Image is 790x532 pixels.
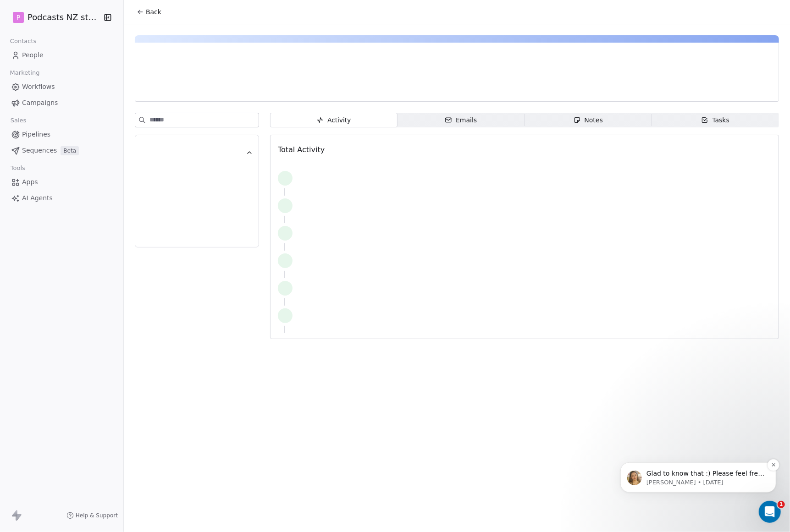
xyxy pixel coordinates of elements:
[701,115,729,125] div: Tasks
[22,98,58,108] span: Campaigns
[22,130,50,139] span: Pipelines
[445,115,477,125] div: Emails
[61,146,79,155] span: Beta
[22,146,57,155] span: Sequences
[7,175,116,190] a: Apps
[7,143,116,158] a: SequencesBeta
[7,79,116,94] a: Workflows
[11,10,98,25] button: PPodcasts NZ studio
[22,82,55,92] span: Workflows
[40,74,158,82] p: Message from Harinder, sent 4d ago
[278,145,325,154] span: Total Activity
[21,66,35,81] img: Profile image for Harinder
[6,34,40,48] span: Contacts
[607,405,790,507] iframe: Intercom notifications message
[574,115,603,125] div: Notes
[7,48,116,63] a: People
[6,161,29,175] span: Tools
[146,7,161,16] span: Back
[131,4,167,20] button: Back
[14,58,170,88] div: message notification from Harinder, 4d ago. Glad to know that :) Please feel free to reach out fo...
[22,50,44,60] span: People
[778,501,785,508] span: 1
[759,501,781,523] iframe: Intercom live chat
[7,191,116,206] a: AI Agents
[22,193,53,203] span: AI Agents
[17,13,20,22] span: P
[7,95,116,110] a: Campaigns
[7,127,116,142] a: Pipelines
[6,66,44,80] span: Marketing
[28,11,101,23] span: Podcasts NZ studio
[76,512,118,519] span: Help & Support
[66,512,118,519] a: Help & Support
[22,177,38,187] span: Apps
[161,55,173,66] button: Dismiss notification
[40,65,158,74] p: Glad to know that :) Please feel free to reach out for any other questions, I will be happy to he...
[6,114,30,127] span: Sales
